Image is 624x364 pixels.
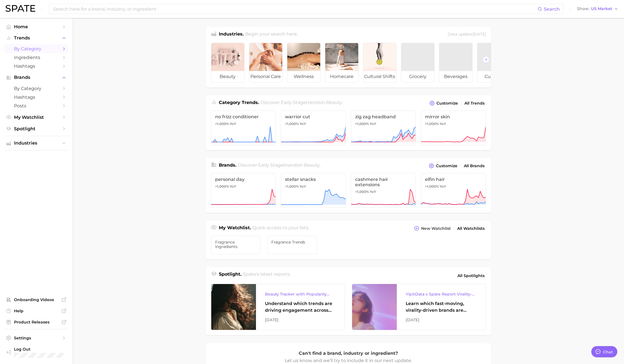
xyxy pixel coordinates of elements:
a: Fragrance Trends [267,236,317,254]
a: My Watchlist [4,113,68,122]
a: All Brands [462,162,486,170]
a: culinary [477,43,511,82]
span: Fragrance Ingredients [215,240,257,249]
a: Log out. Currently logged in with e-mail srosen@interparfumsinc.com. [4,345,68,360]
div: [DATE] [406,316,477,323]
span: mirror skin [425,114,482,119]
span: Category Trends . [219,100,259,105]
span: My Watchlist [14,115,59,120]
span: personal care [249,71,282,82]
a: stellar snacks>1,000% YoY [281,173,346,208]
span: YoY [230,122,236,126]
a: Spotlight [4,124,68,133]
a: Ingredients [4,53,68,62]
span: cultural shifts [363,71,396,82]
a: wellness [287,43,321,82]
span: warrior cut [285,114,342,119]
span: >1,000% [215,122,229,126]
span: stellar snacks [285,177,342,182]
span: YoY [370,122,376,126]
span: US Market [591,7,612,10]
a: Onboarding Videos [4,296,68,304]
a: warrior cut>1,000% YoY [281,110,346,145]
span: YoY [370,190,376,194]
span: culinary [477,71,510,82]
a: Hashtags [4,62,68,70]
span: Customize [436,101,458,106]
span: Hashtags [14,94,59,100]
h1: Industries. [219,31,244,38]
a: All Watchlists [456,225,486,232]
a: Fragrance Ingredients [211,236,261,254]
span: Search [544,6,560,12]
div: Data update: [DATE] [448,31,486,38]
span: YoY [300,184,306,189]
span: Onboarding Videos [14,297,59,302]
a: homecare [325,43,359,82]
span: Help [14,308,59,313]
a: Beauty Tracker with Popularity IndexUnderstand which trends are driving engagement across platfor... [211,284,345,330]
button: Customize [428,162,459,170]
span: Fragrance Trends [271,240,313,244]
a: beverages [439,43,473,82]
span: zig zag headband [355,114,412,119]
span: beauty [304,162,320,168]
span: Hashtags [14,63,59,69]
span: >1,000% [285,184,299,188]
a: Settings [4,334,68,342]
span: by Category [14,46,59,51]
a: by Category [4,44,68,53]
img: SPATE [6,5,35,12]
h1: My Watchlist. [219,224,251,232]
a: YipitData x Spate Report Virality-Driven Brands Are Taking a Slice of the Beauty PieLearn which f... [352,284,486,330]
button: Trends [4,34,68,42]
a: elfin hair>1,000% YoY [421,173,486,208]
div: Learn which fast-moving, virality-driven brands are leading the pack, the risks of viral growth, ... [406,300,477,314]
span: Brands . [219,162,236,168]
span: All Brands [464,164,485,168]
a: Product Releases [4,318,68,326]
a: by Category [4,84,68,93]
a: no frizz conditioner>1,000% YoY [211,110,276,145]
span: grocery [401,71,434,82]
span: wellness [287,71,320,82]
span: Ingredients [14,55,59,60]
h2: Begin your search here. [245,31,298,38]
span: by Category [14,86,59,91]
span: Home [14,24,59,29]
a: cultural shifts [363,43,397,82]
span: Industries [14,141,59,146]
span: cashmere hair extensions [355,177,412,187]
div: [DATE] [265,316,336,323]
span: Spotlight [14,126,59,131]
span: Posts [14,103,59,108]
span: homecare [325,71,358,82]
a: Home [4,22,68,31]
a: personal care [249,43,283,82]
button: New Watchlist [413,224,452,232]
button: Customize [428,99,459,107]
a: Posts [4,101,68,110]
a: beauty [211,43,245,82]
button: ShowUS Market [576,5,620,13]
a: personal day>1,000% YoY [211,173,276,208]
a: grocery [401,43,435,82]
a: cashmere hair extensions>1,000% YoY [351,173,416,208]
input: Search here for a brand, industry, or ingredient [53,4,538,14]
div: YipitData x Spate Report Virality-Driven Brands Are Taking a Slice of the Beauty Pie [406,291,477,297]
span: >1,000% [355,190,369,194]
span: >1,000% [355,122,369,126]
button: Scroll Right [482,56,490,63]
span: Customize [436,164,457,168]
span: >1,000% [425,184,439,188]
div: Understand which trends are driving engagement across platforms in the skin, hair, makeup, and fr... [265,300,336,314]
span: Product Releases [14,320,59,325]
a: All Trends [463,100,486,107]
span: beauty [326,100,342,105]
p: Can't find a brand, industry or ingredient? [284,350,413,357]
h2: Quick access to your lists. [252,224,309,232]
span: beauty [211,71,244,82]
span: >1,000% [215,184,229,188]
span: New Watchlist [421,226,451,231]
div: Beauty Tracker with Popularity Index [265,291,336,297]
